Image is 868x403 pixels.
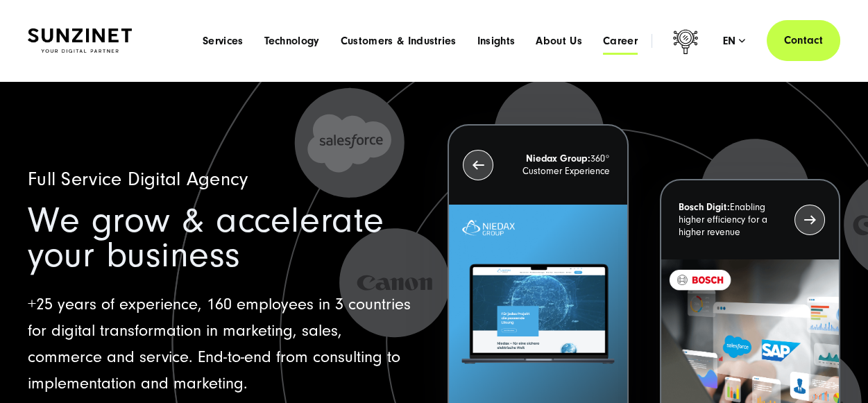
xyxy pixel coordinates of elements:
[28,200,384,275] span: We grow & accelerate your business
[203,34,244,48] a: Services
[28,28,132,53] img: SUNZINET Full Service Digital Agentur
[679,201,787,239] p: Enabling higher efficiency for a higher revenue
[723,34,746,48] div: en
[477,34,516,48] a: Insights
[28,169,248,190] span: Full Service Digital Agency
[767,20,840,61] a: Contact
[264,34,319,48] a: Technology
[603,34,638,48] a: Career
[526,153,590,164] strong: Niedax Group:
[679,202,730,213] strong: Bosch Digit:
[341,34,457,48] a: Customers & Industries
[28,291,420,397] p: +25 years of experience, 160 employees in 3 countries for digital transformation in marketing, sa...
[536,34,582,48] a: About Us
[501,153,609,178] p: 360° Customer Experience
